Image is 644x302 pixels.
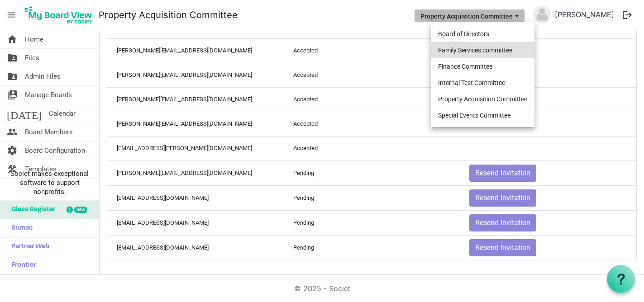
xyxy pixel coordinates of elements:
[74,207,87,213] div: new
[107,160,284,185] td: kathryn@habitatsaltlake.org column header Email Address
[107,112,284,136] td: chad@nvgte.com column header Email Address
[284,210,460,235] td: Pending column header Invitation Status
[22,4,99,26] a: My Board View Logo
[460,235,636,260] td: Resend Invitation is template cell column header
[107,185,284,210] td: adriana@habitatsaltlake.org column header Email Address
[107,210,284,235] td: austin@habitatsaltlake.org column header Email Address
[431,107,534,123] li: Special Events Committee
[460,136,636,160] td: is template cell column header
[4,169,95,196] span: Societ makes exceptional software to support nonprofits.
[415,9,525,22] button: Property Acquisition Committee dropdownbutton
[284,235,460,260] td: Pending column header Invitation Status
[431,58,534,75] li: Finance Committee
[7,219,33,237] span: Sumac
[107,136,284,160] td: wfelice@buchalter.com column header Email Address
[431,42,534,58] li: Family Services committee
[284,112,460,136] td: Accepted column header Invitation Status
[49,104,76,123] span: Calendar
[284,38,460,63] td: Accepted column header Invitation Status
[22,4,95,26] img: My Board View Logo
[460,160,636,185] td: Resend Invitation is template cell column header
[431,26,534,42] li: Board of Directors
[25,49,39,67] span: Files
[284,160,460,185] td: Pending column header Invitation Status
[25,160,57,178] span: Templates
[99,6,238,24] a: Property Acquisition Committee
[469,165,536,182] button: Resend Invitation
[460,38,636,63] td: is template cell column header
[618,5,637,24] button: logout
[460,87,636,112] td: is template cell column header
[7,160,18,178] span: construction
[460,63,636,87] td: is template cell column header
[7,238,49,256] span: Partner Web
[431,75,534,91] li: Internal Test Committee
[284,63,460,87] td: Accepted column header Invitation Status
[7,104,42,123] span: [DATE]
[25,30,43,48] span: Home
[294,284,350,293] a: © 2025 - Societ
[107,63,284,87] td: alan@habitatsaltlake.org column header Email Address
[25,123,73,141] span: Board Members
[7,86,18,104] span: switch_account
[7,201,55,219] span: Glass Register
[460,112,636,136] td: is template cell column header
[25,86,72,104] span: Manage Boards
[460,210,636,235] td: Resend Invitation is template cell column header
[7,30,18,48] span: home
[7,67,18,85] span: folder_shared
[431,91,534,107] li: Property Acquisition Committee
[3,6,20,24] span: menu
[7,256,36,274] span: Frontier
[533,5,551,24] img: no-profile-picture.svg
[469,239,536,256] button: Resend Invitation
[25,67,61,85] span: Admin Files
[107,235,284,260] td: kristinalharrold@gmail.com column header Email Address
[7,49,18,67] span: folder_shared
[107,87,284,112] td: jessi@habitatsaltlake.org column header Email Address
[7,142,18,160] span: settings
[469,189,536,207] button: Resend Invitation
[284,87,460,112] td: Accepted column header Invitation Status
[284,136,460,160] td: Accepted column header Invitation Status
[284,185,460,210] td: Pending column header Invitation Status
[7,123,18,141] span: people
[551,5,618,24] a: [PERSON_NAME]
[107,38,284,63] td: jeff@habitatsaltlake.org column header Email Address
[460,185,636,210] td: Resend Invitation is template cell column header
[469,214,536,231] button: Resend Invitation
[25,142,85,160] span: Board Configuration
